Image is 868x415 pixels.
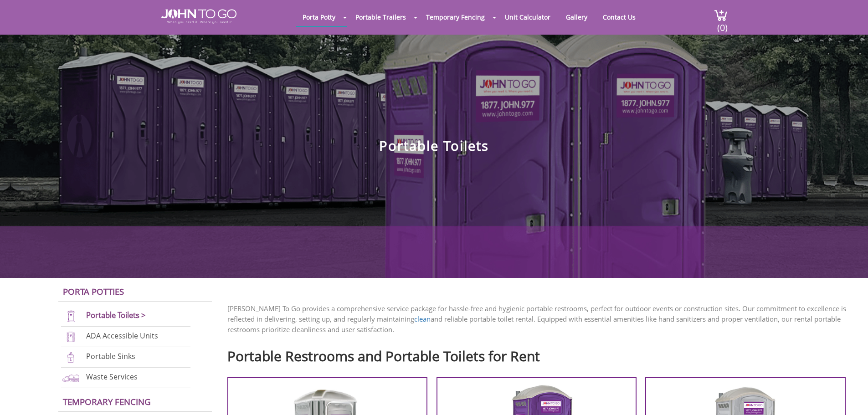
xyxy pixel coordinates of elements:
button: Live Chat [832,379,868,415]
img: portable-toilets-new.png [61,310,81,323]
a: Portable Trailers [349,8,413,26]
a: Temporary Fencing [63,396,151,407]
a: Gallery [559,8,594,26]
span: (0) [717,14,728,34]
a: Portable Toilets > [86,310,146,320]
a: Waste Services [86,372,138,382]
img: waste-services-new.png [61,372,81,384]
img: JOHN to go [161,9,236,24]
a: Temporary Fencing [419,8,492,26]
a: Portable Sinks [86,351,135,361]
p: [PERSON_NAME] To Go provides a comprehensive service package for hassle-free and hygienic portabl... [227,303,854,335]
a: Porta Potties [63,286,124,297]
img: ADA-units-new.png [61,331,81,343]
a: Contact Us [596,8,642,26]
h2: Portable Restrooms and Portable Toilets for Rent [227,344,854,364]
img: portable-sinks-new.png [61,351,81,364]
a: ADA Accessible Units [86,331,158,341]
a: Unit Calculator [498,8,557,26]
a: clean [414,314,431,323]
img: cart a [714,9,728,21]
a: Porta Potty [296,8,342,26]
